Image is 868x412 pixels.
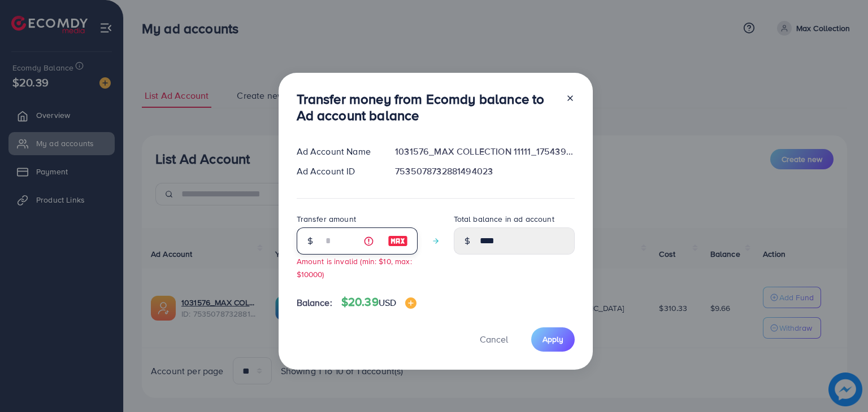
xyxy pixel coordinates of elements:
button: Apply [531,327,575,352]
span: Balance: [297,296,332,309]
div: Ad Account ID [288,165,387,178]
img: image [388,234,408,248]
div: Ad Account Name [288,145,387,158]
label: Transfer amount [297,213,356,225]
button: Cancel [466,327,522,352]
h3: Transfer money from Ecomdy balance to Ad account balance [297,91,557,124]
span: Apply [542,334,563,345]
small: Amount is invalid (min: $10, max: $10000) [297,256,412,279]
div: 1031576_MAX COLLECTION 11111_1754397364319 [386,145,583,158]
h4: $20.39 [341,295,416,309]
img: image [405,297,416,309]
div: 7535078732881494023 [386,165,583,178]
span: Cancel [480,333,508,345]
label: Total balance in ad account [454,213,554,225]
span: USD [379,296,396,309]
